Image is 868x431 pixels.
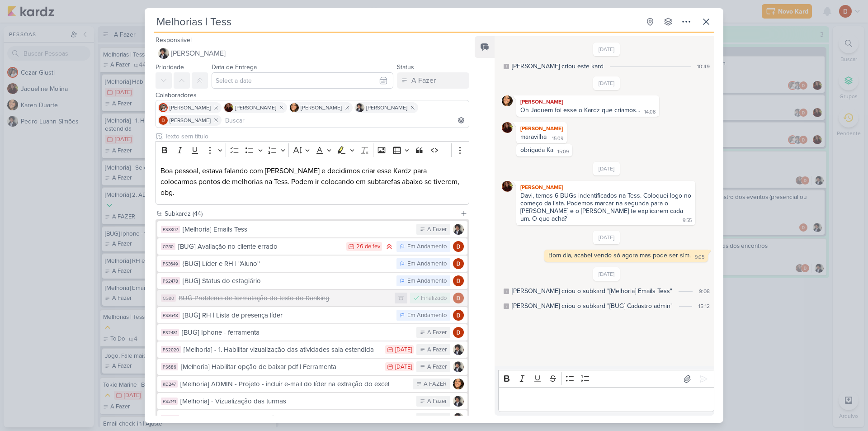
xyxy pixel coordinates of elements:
[502,181,513,192] img: Jaqueline Molina
[512,286,672,296] div: Pedro Luahn criou o subkard "[Melhoria] Emails Tess"
[424,380,447,389] div: A FAZER
[498,387,714,412] div: Editor editing area: main
[161,363,178,370] div: PS686
[161,294,176,302] div: CG80
[161,226,180,233] div: PS3807
[161,398,178,405] div: PS2141
[181,362,381,372] div: [Melhoria] Habilitar opção de baixar pdf | Ferramenta
[212,63,257,71] label: Data de Entrega
[427,346,447,355] div: A Fazer
[644,109,656,116] div: 14:08
[163,132,469,141] input: Texto sem título
[182,413,412,424] div: [Melhoria] - Seleção de turma líderes
[161,312,180,319] div: PS3648
[548,251,691,259] div: Bom dia, acabei vendo só agora mas pode ser sim.
[157,221,467,237] button: PS3807 [Melhoria] Emails Tess A Fazer
[552,135,563,142] div: 15:09
[504,303,509,309] div: Este log é visível à todos no kard
[453,344,464,355] img: Pedro Luahn Simões
[224,103,233,112] img: Jaqueline Molina
[301,104,342,112] span: [PERSON_NAME]
[171,48,226,59] span: [PERSON_NAME]
[427,328,447,337] div: A Fazer
[453,310,464,321] img: Davi Elias Teixeira
[178,242,342,252] div: [BUG] Avaliação no cliente errado
[512,62,604,71] div: Pedro Luahn criou este kard
[154,14,640,30] input: Kard Sem Título
[518,124,565,133] div: [PERSON_NAME]
[520,192,693,223] div: Davi, temos 6 BUGs indentificados na Tess. Coloquei logo no começo da lista. Podemos marcar na se...
[453,413,464,424] img: Pedro Luahn Simões
[504,64,509,69] div: Este log é visível à todos no kard
[520,106,640,114] div: Oh Jaquem foi esse o Kardz que criamos...
[695,254,704,261] div: 9:05
[235,104,276,112] span: [PERSON_NAME]
[453,293,464,303] img: Davi Elias Teixeira
[159,116,168,125] img: Davi Elias Teixeira
[421,294,447,303] div: Finalizado
[520,133,547,141] div: maravilha
[170,116,211,124] span: [PERSON_NAME]
[411,75,436,86] div: A Fazer
[156,63,184,71] label: Prioridade
[407,311,447,320] div: Em Andamento
[180,379,408,389] div: [Melhoria] ADMIN - Projeto - incluir e-mail do líder na extração do excel
[502,95,513,106] img: Karen Duarte
[161,415,179,422] div: PS2157
[161,277,180,284] div: PS2478
[212,72,393,89] input: Select a date
[223,115,467,126] input: Buscar
[182,327,412,338] div: [BUG] Iphone - ferramenta
[699,287,710,295] div: 9:08
[518,183,693,192] div: [PERSON_NAME]
[290,103,299,112] img: Karen Duarte
[427,225,447,234] div: A Fazer
[161,243,175,250] div: CG30
[179,293,390,303] div: BUG Problema de formatação do texto do Ranking
[157,307,467,323] button: PS3648 [BUG] RH | Lista de presença líder Em Andamento
[453,396,464,407] img: Pedro Luahn Simões
[157,273,467,289] button: PS2478 [BUG] Status do estagiário Em Andamento
[157,359,467,375] button: PS686 [Melhoria] Habilitar opção de baixar pdf | Ferramenta [DATE] A Fazer
[427,363,447,372] div: A Fazer
[156,141,469,159] div: Editor toolbar
[158,48,169,59] img: Pedro Luahn Simões
[557,148,569,156] div: 15:09
[157,393,467,409] button: PS2141 [Melhoria] - Vizualização das turmas A Fazer
[157,376,467,392] button: KD247 [Melhoria] ADMIN - Projeto - incluir e-mail do líder na extração do excel A FAZER
[697,62,710,71] div: 10:49
[453,241,464,252] img: Davi Elias Teixeira
[453,361,464,372] img: Pedro Luahn Simões
[157,410,467,426] button: PS2157 [Melhoria] - Seleção de turma líderes A Fazer
[385,242,394,251] div: Prioridade Alta
[184,345,381,355] div: [Melhoria] - 1. Habilitar vizualização das atividades sala estendida
[161,346,181,353] div: PS2020
[427,414,447,423] div: A Fazer
[504,289,509,294] div: Este log é visível à todos no kard
[453,327,464,338] img: Davi Elias Teixeira
[355,103,364,112] img: Pedro Luahn Simões
[453,258,464,269] img: Davi Elias Teixeira
[453,379,464,389] img: Karen Duarte
[160,166,464,198] p: Boa pessoal, estava falando com [PERSON_NAME] e decidimos criar esse Kardz para colocarmos pontos...
[395,364,412,370] div: [DATE]
[180,396,412,407] div: [Melhoria] - Vizualização das turmas
[156,90,469,100] div: Colaboradores
[161,260,180,267] div: PS3649
[407,242,447,251] div: Em Andamento
[170,104,211,112] span: [PERSON_NAME]
[157,290,467,306] button: CG80 BUG Problema de formatação do texto do Ranking Finalizado
[698,302,710,310] div: 15:12
[157,238,467,255] button: CG30 [BUG] Avaliação no cliente errado 26 de fev Em Andamento
[683,217,692,224] div: 9:55
[161,329,179,336] div: PS2481
[366,104,407,112] span: [PERSON_NAME]
[498,370,714,388] div: Editor toolbar
[165,209,457,218] div: Subkardz (44)
[183,224,412,235] div: [Melhoria] Emails Tess
[183,259,392,269] div: {BUG] Líder e RH | ''Aluno''
[520,146,553,154] div: obrigada Ka
[407,260,447,269] div: Em Andamento
[161,380,178,388] div: KD247
[183,276,392,286] div: [BUG] Status do estagiário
